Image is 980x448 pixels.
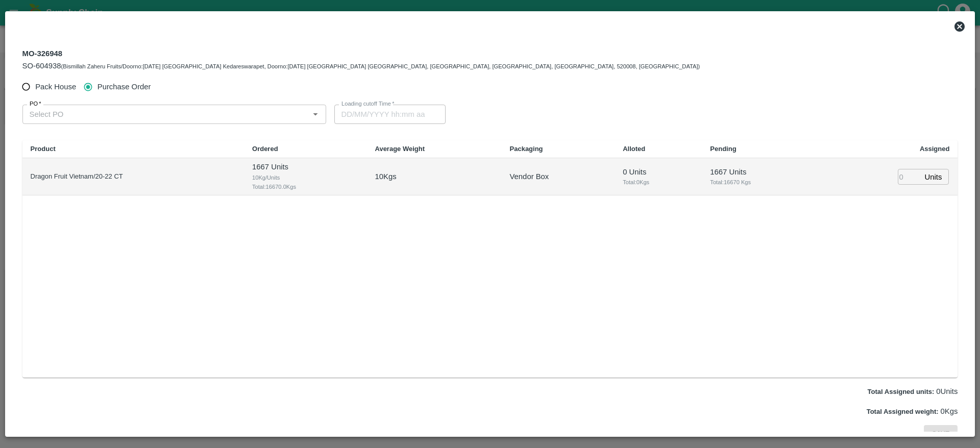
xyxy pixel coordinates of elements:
span: Total: 16670 Kgs [710,178,810,187]
label: PO [30,100,41,108]
p: 0 Units [868,386,958,397]
b: Ordered [252,145,278,153]
input: Select PO [26,108,306,121]
p: Vendor Box [510,171,549,182]
p: Units [925,171,942,183]
div: (Bismillah Zaheru Fruits/Doorno:[DATE] [GEOGRAPHIC_DATA] Kedareswarapet, Doorno:[DATE] [GEOGRAPHI... [22,60,700,71]
label: Total Assigned weight: [867,408,939,415]
p: 10 Kgs [375,171,397,182]
span: Purchase Order [97,81,151,92]
b: Assigned [920,145,950,153]
b: Pending [710,145,736,153]
td: Dragon Fruit Vietnam/20-22 CT [22,158,244,195]
span: Total: 0 Kgs [623,178,694,187]
p: 0 Kgs [867,406,958,417]
p: 1667 Units [252,161,358,172]
button: Open [309,108,322,121]
input: 0 [898,169,920,185]
p: 0 Units [623,166,694,178]
label: Loading cutoff Time [341,100,395,108]
p: 1667 Units [710,166,810,178]
input: Choose date [334,105,438,124]
b: Product [31,145,56,153]
b: Alloted [623,145,645,153]
span: Pack House [35,81,76,92]
span: SO-604938 [22,62,61,70]
span: 10 Kg/Units [252,173,358,182]
b: Packaging [510,145,543,153]
b: Average Weight [375,145,425,153]
span: Total: 16670.0 Kgs [252,182,358,191]
label: Total Assigned units: [868,388,935,395]
div: MO-326948 [22,47,700,71]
